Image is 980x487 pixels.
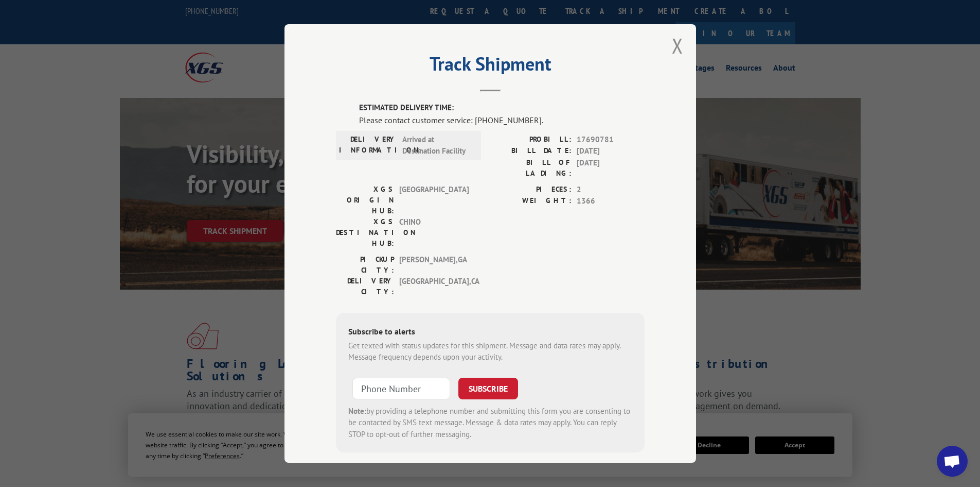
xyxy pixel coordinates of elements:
label: BILL OF LADING: [490,157,572,179]
label: PROBILL: [490,134,572,146]
span: CHINO [399,216,469,249]
label: XGS DESTINATION HUB: [336,216,394,249]
input: Phone Number [352,378,450,399]
label: ESTIMATED DELIVERY TIME: [359,102,645,114]
label: WEIGHT: [490,195,572,207]
h2: Track Shipment [336,57,645,76]
button: Close modal [672,32,683,59]
label: BILL DATE: [490,145,572,157]
div: Please contact customer service: [PHONE_NUMBER]. [359,114,645,126]
label: PIECES: [490,184,572,196]
span: 1366 [577,195,645,207]
span: [GEOGRAPHIC_DATA] [399,184,469,216]
div: Get texted with status updates for this shipment. Message and data rates may apply. Message frequ... [348,340,632,363]
label: DELIVERY CITY: [336,276,394,297]
span: 2 [577,184,645,196]
span: [GEOGRAPHIC_DATA] , CA [399,276,469,297]
div: Subscribe to alerts [348,325,632,340]
span: 17690781 [577,134,645,146]
button: SUBSCRIBE [458,378,518,399]
div: by providing a telephone number and submitting this form you are consenting to be contacted by SM... [348,406,632,441]
label: DELIVERY INFORMATION: [339,134,397,157]
label: XGS ORIGIN HUB: [336,184,394,216]
span: [PERSON_NAME] , GA [399,254,469,276]
label: PICKUP CITY: [336,254,394,276]
span: [DATE] [577,157,645,179]
div: Open chat [937,446,968,477]
span: [DATE] [577,145,645,157]
span: Arrived at Destination Facility [402,134,472,157]
strong: Note: [348,406,366,416]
